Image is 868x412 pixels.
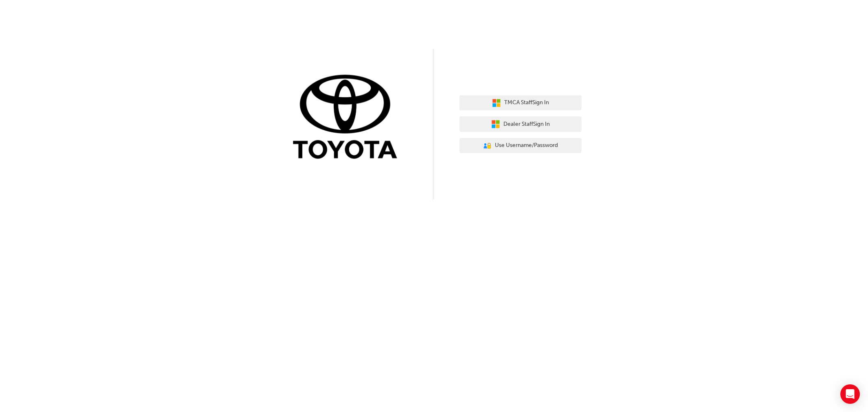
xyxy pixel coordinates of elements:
[459,138,582,153] button: Use Username/Password
[504,98,549,107] span: TMCA Staff Sign In
[495,141,558,150] span: Use Username/Password
[287,73,409,163] img: Trak
[503,120,550,129] span: Dealer Staff Sign In
[459,95,582,111] button: TMCA StaffSign In
[840,384,860,404] div: Open Intercom Messenger
[459,116,582,132] button: Dealer StaffSign In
